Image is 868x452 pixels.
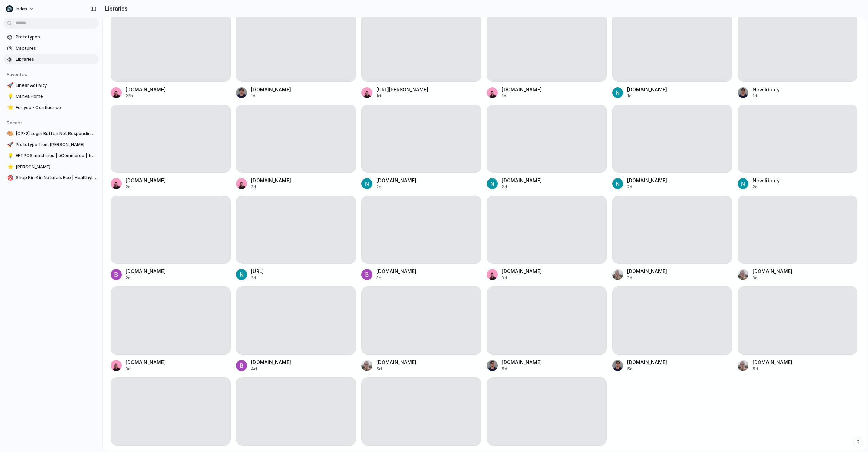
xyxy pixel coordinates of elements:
[3,140,99,150] a: 🚀Prototype from [PERSON_NAME]
[502,184,542,190] div: 2d
[753,177,780,184] div: New library
[627,359,667,366] div: [DOMAIN_NAME]
[753,359,792,366] div: [DOMAIN_NAME]
[6,93,13,100] button: 💡
[376,359,416,366] div: [DOMAIN_NAME]
[3,3,38,14] button: Index
[7,130,12,138] div: 🎨
[376,268,416,275] div: [DOMAIN_NAME]
[3,151,99,161] a: 💡EFTPOS machines | eCommerce | free quote | Tyro
[7,81,12,89] div: 🚀
[502,359,542,366] div: [DOMAIN_NAME]
[3,162,99,172] a: ⭐[PERSON_NAME]
[251,366,291,372] div: 4d
[16,5,27,12] span: Index
[6,104,13,111] button: ⭐
[627,366,667,372] div: 5d
[502,86,542,93] div: [DOMAIN_NAME]
[627,86,667,93] div: [DOMAIN_NAME]
[16,56,96,63] span: Libraries
[6,174,13,181] button: 🎯
[753,86,780,93] div: New library
[502,268,542,275] div: [DOMAIN_NAME]
[376,366,416,372] div: 5d
[3,103,99,113] a: ⭐For you - Confluence
[3,173,99,183] a: 🎯Shop Kin Kin Naturals Eco | Healthylife
[3,91,99,102] a: 💡Canva Home
[753,184,780,190] div: 2d
[7,174,12,182] div: 🎯
[753,366,792,372] div: 5d
[3,43,99,53] a: Captures
[126,359,166,366] div: [DOMAIN_NAME]
[502,275,542,281] div: 3d
[6,152,13,159] button: 💡
[376,184,416,190] div: 2d
[627,177,667,184] div: [DOMAIN_NAME]
[376,86,428,93] div: [URL][PERSON_NAME]
[627,93,667,99] div: 1d
[6,82,13,89] button: 🚀
[251,93,291,99] div: 1d
[16,93,96,100] span: Canva Home
[126,177,166,184] div: [DOMAIN_NAME]
[7,93,12,100] div: 💡
[251,177,291,184] div: [DOMAIN_NAME]
[627,184,667,190] div: 2d
[376,177,416,184] div: [DOMAIN_NAME]
[102,4,128,13] h2: Libraries
[251,184,291,190] div: 2d
[16,141,96,148] span: Prototype from [PERSON_NAME]
[16,130,96,137] span: [CP-2] Login Button Not Responding on Homepage - Jira
[126,275,166,281] div: 2d
[126,184,166,190] div: 2d
[376,275,416,281] div: 3d
[627,268,667,275] div: [DOMAIN_NAME]
[753,268,792,275] div: [DOMAIN_NAME]
[502,177,542,184] div: [DOMAIN_NAME]
[6,130,13,137] button: 🎨
[251,359,291,366] div: [DOMAIN_NAME]
[6,163,13,170] button: ⭐
[3,128,99,139] a: 🎨[CP-2] Login Button Not Responding on Homepage - Jira
[16,82,96,89] span: Linear Activity
[3,32,99,42] a: Prototypes
[126,86,166,93] div: [DOMAIN_NAME]
[7,72,27,77] span: Favorites
[627,275,667,281] div: 3d
[7,104,12,111] div: ⭐
[502,366,542,372] div: 5d
[3,80,99,91] a: 🚀Linear Activity
[6,141,13,148] button: 🚀
[502,93,542,99] div: 1d
[7,163,12,171] div: ⭐
[126,366,166,372] div: 3d
[251,275,264,281] div: 2d
[126,268,166,275] div: [DOMAIN_NAME]
[16,163,96,170] span: [PERSON_NAME]
[16,34,96,41] span: Prototypes
[753,93,780,99] div: 1d
[126,93,166,99] div: 22h
[251,86,291,93] div: [DOMAIN_NAME]
[7,152,12,160] div: 💡
[251,268,264,275] div: [URL]
[7,120,22,125] span: Recent
[3,54,99,64] a: Libraries
[7,141,12,149] div: 🚀
[753,275,792,281] div: 3d
[16,152,96,159] span: EFTPOS machines | eCommerce | free quote | Tyro
[16,104,96,111] span: For you - Confluence
[16,174,96,181] span: Shop Kin Kin Naturals Eco | Healthylife
[376,93,428,99] div: 1d
[16,45,96,52] span: Captures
